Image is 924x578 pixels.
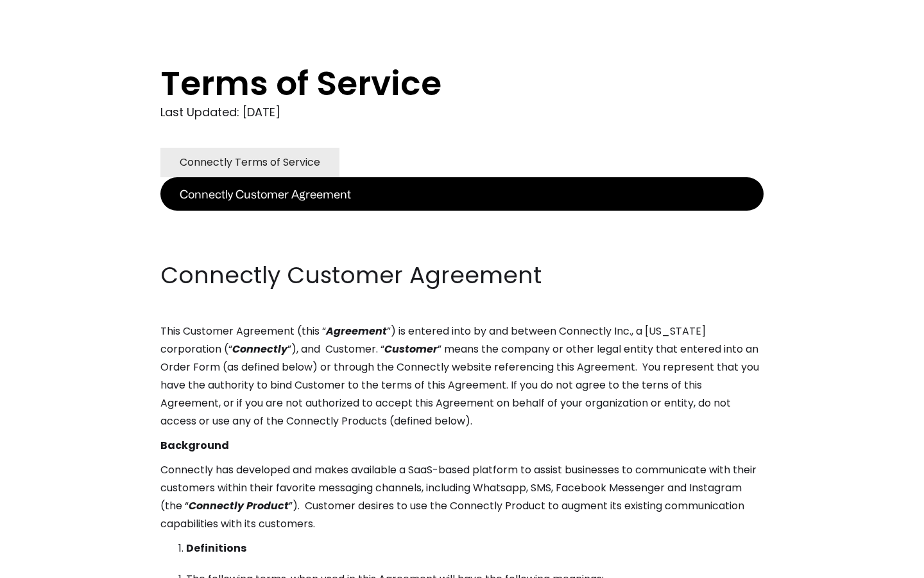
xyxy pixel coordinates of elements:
[326,324,387,338] em: Agreement
[232,342,287,356] em: Connectly
[160,211,764,229] p: ‍
[160,322,764,430] p: This Customer Agreement (this “ ”) is entered into by and between Connectly Inc., a [US_STATE] co...
[384,342,438,356] em: Customer
[160,259,764,292] h2: Connectly Customer Agreement
[180,153,320,171] div: Connectly Terms of Service
[180,185,351,203] div: Connectly Customer Agreement
[189,498,289,513] em: Connectly Product
[160,438,229,453] strong: Background
[160,103,764,122] div: Last Updated: [DATE]
[13,554,77,574] aside: Language selected: English
[160,461,764,533] p: Connectly has developed and makes available a SaaS-based platform to assist businesses to communi...
[160,235,764,253] p: ‍
[186,541,246,556] strong: Definitions
[26,556,77,574] ul: Language list
[160,64,712,103] h1: Terms of Service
